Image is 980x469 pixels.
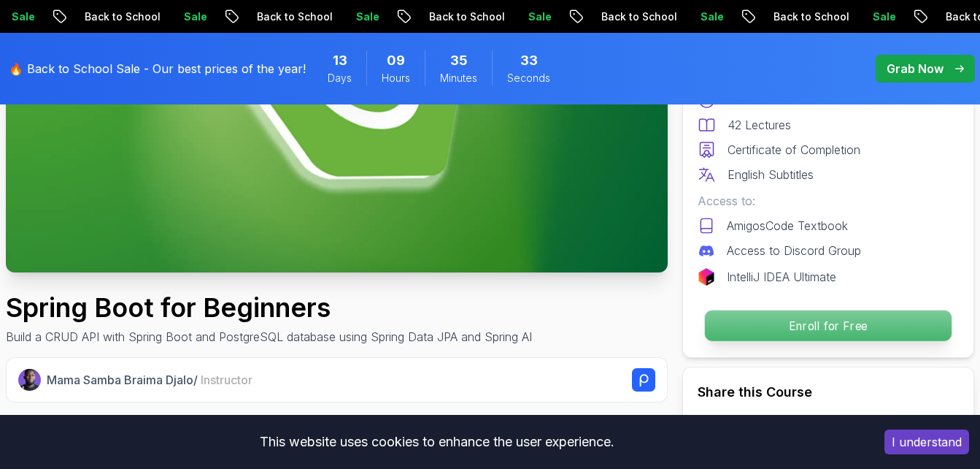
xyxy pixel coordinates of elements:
[73,9,172,24] p: Back to School
[18,369,41,392] img: Nelson Djalo
[172,9,219,24] p: Sale
[689,9,736,24] p: Sale
[245,9,344,24] p: Back to School
[698,192,959,210] p: Access to:
[517,9,563,24] p: Sale
[47,371,252,389] p: Mama Samba Braima Djalo /
[440,71,477,85] span: Minutes
[728,141,860,159] p: Certificate of Completion
[728,116,791,134] p: 42 Lectures
[884,430,969,454] button: Accept cookies
[344,9,391,24] p: Sale
[727,242,861,259] p: Access to Discord Group
[728,166,814,183] p: English Subtitles
[507,71,550,85] span: Seconds
[417,9,517,24] p: Back to School
[450,50,468,71] span: 35 Minutes
[705,310,952,341] p: Enroll for Free
[590,9,689,24] p: Back to School
[382,71,410,85] span: Hours
[762,9,861,24] p: Back to School
[328,71,352,85] span: Days
[698,382,959,403] h2: Share this Course
[727,268,836,286] p: IntelliJ IDEA Ultimate
[887,60,944,77] p: Grab Now
[520,50,538,71] span: 33 Seconds
[727,217,848,234] p: AmigosCode Textbook
[333,50,347,71] span: 13 Days
[11,426,863,458] div: This website uses cookies to enhance the user experience.
[6,328,532,346] p: Build a CRUD API with Spring Boot and PostgreSQL database using Spring Data JPA and Spring AI
[387,50,405,71] span: 9 Hours
[9,60,306,77] p: 🔥 Back to School Sale - Our best prices of the year!
[704,310,952,342] button: Enroll for Free
[861,9,908,24] p: Sale
[201,373,252,387] span: Instructor
[698,268,715,286] img: jetbrains logo
[6,293,532,322] h1: Spring Boot for Beginners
